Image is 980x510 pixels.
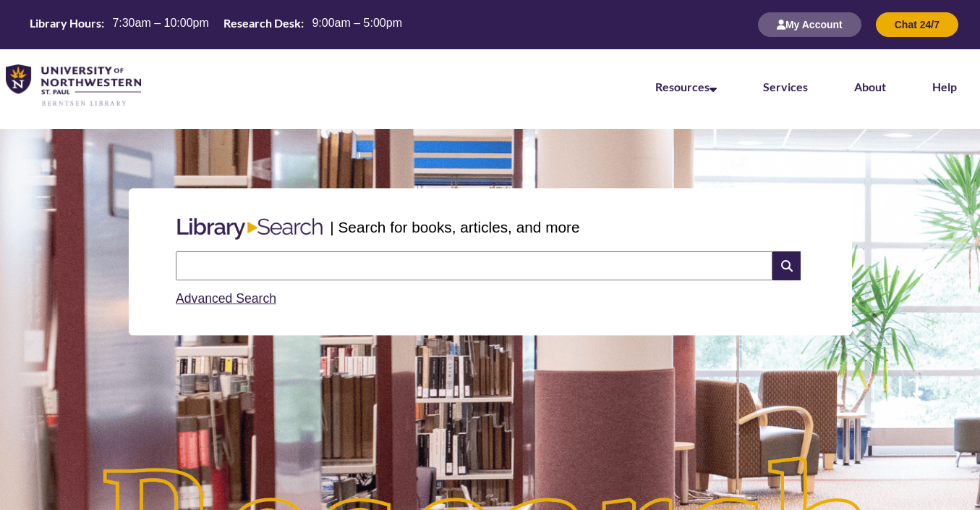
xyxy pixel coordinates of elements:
[176,291,276,306] a: Advanced Search
[24,15,106,31] th: Library Hours:
[758,12,861,37] button: My Account
[330,216,579,238] p: | Search for books, articles, and more
[772,251,800,280] i: Search
[876,12,958,37] button: Chat 24/7
[218,15,306,31] th: Research Desk:
[876,18,958,30] a: Chat 24/7
[312,17,402,29] span: 9:00am – 5:00pm
[758,18,861,30] a: My Account
[112,17,208,29] span: 7:30am – 10:00pm
[763,80,808,93] a: Services
[932,80,957,93] a: Help
[170,212,330,246] img: Libary Search
[24,15,408,35] a: Hours Today
[24,15,408,33] table: Hours Today
[6,64,141,107] img: UNWSP Library Logo
[854,80,886,93] a: About
[655,80,717,93] a: Resources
